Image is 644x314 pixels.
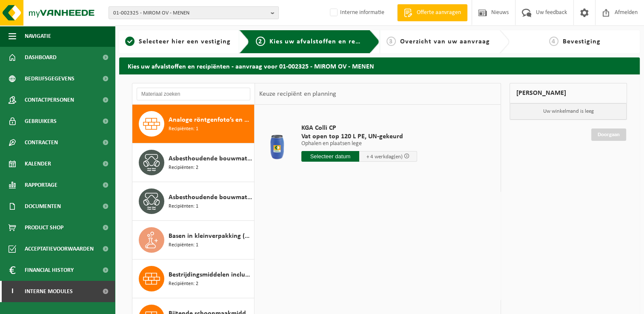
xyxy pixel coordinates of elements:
button: Bestrijdingsmiddelen inclusief schimmelwerende beschermingsmiddelen (huishoudelijk) Recipiënten: 2 [132,260,255,298]
p: Ophalen en plaatsen lege [301,141,417,147]
span: Bestrijdingsmiddelen inclusief schimmelwerende beschermingsmiddelen (huishoudelijk) [169,270,252,280]
span: Financial History [25,260,74,281]
input: Selecteer datum [301,151,359,162]
a: Offerte aanvragen [397,4,467,21]
span: Kies uw afvalstoffen en recipiënten [269,38,386,45]
span: Bedrijfsgegevens [25,68,74,89]
span: Kalender [25,153,51,174]
span: Analoge röntgenfoto’s en nitraatfilms (huishoudelijk) [169,115,252,125]
h2: Kies uw afvalstoffen en recipiënten - aanvraag voor 01-002325 - MIROM OV - MENEN [119,57,640,74]
span: Recipiënten: 2 [169,164,198,172]
div: Keuze recipiënt en planning [255,83,340,105]
span: Product Shop [25,217,63,238]
span: Recipiënten: 1 [169,203,198,211]
span: Contracten [25,132,58,153]
span: Contactpersonen [25,89,74,111]
span: Recipiënten: 2 [169,280,198,288]
span: Vat open top 120 L PE, UN-gekeurd [301,132,417,141]
span: Bevestiging [563,38,601,45]
span: Documenten [25,196,61,217]
span: Asbesthoudende bouwmaterialen cementgebonden met isolatie(hechtgebonden) [169,192,252,203]
span: 3 [386,37,396,46]
span: Gebruikers [25,111,57,132]
span: Navigatie [25,26,51,47]
input: Materiaal zoeken [137,88,250,100]
span: 2 [256,37,265,46]
span: Acceptatievoorwaarden [25,238,94,260]
span: Rapportage [25,174,57,196]
span: Selecteer hier een vestiging [139,38,231,45]
p: Uw winkelmand is leeg [510,103,627,120]
label: Interne informatie [328,6,384,19]
span: Offerte aanvragen [415,9,463,17]
span: KGA Colli CP [301,124,417,132]
a: 1Selecteer hier een vestiging [123,37,232,47]
div: [PERSON_NAME] [509,83,627,103]
span: 01-002325 - MIROM OV - MENEN [113,7,267,20]
button: Asbesthoudende bouwmaterialen cementgebonden met isolatie(hechtgebonden) Recipiënten: 1 [132,182,255,221]
span: Recipiënten: 1 [169,241,198,249]
button: Analoge röntgenfoto’s en nitraatfilms (huishoudelijk) Recipiënten: 1 [132,105,255,143]
a: Doorgaan [591,128,626,141]
span: Overzicht van uw aanvraag [400,38,490,45]
span: Interne modules [25,281,73,302]
button: Basen in kleinverpakking (huishoudelijk) Recipiënten: 1 [132,221,255,260]
span: Dashboard [25,47,57,68]
span: Asbesthoudende bouwmaterialen cementgebonden (hechtgebonden) [169,154,252,164]
button: 01-002325 - MIROM OV - MENEN [109,6,279,19]
span: 1 [125,37,135,46]
span: I [9,281,16,302]
span: Recipiënten: 1 [169,125,198,133]
button: Asbesthoudende bouwmaterialen cementgebonden (hechtgebonden) Recipiënten: 2 [132,143,255,182]
span: Basen in kleinverpakking (huishoudelijk) [169,231,252,241]
span: 4 [549,37,558,46]
span: + 4 werkdag(en) [366,154,403,160]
